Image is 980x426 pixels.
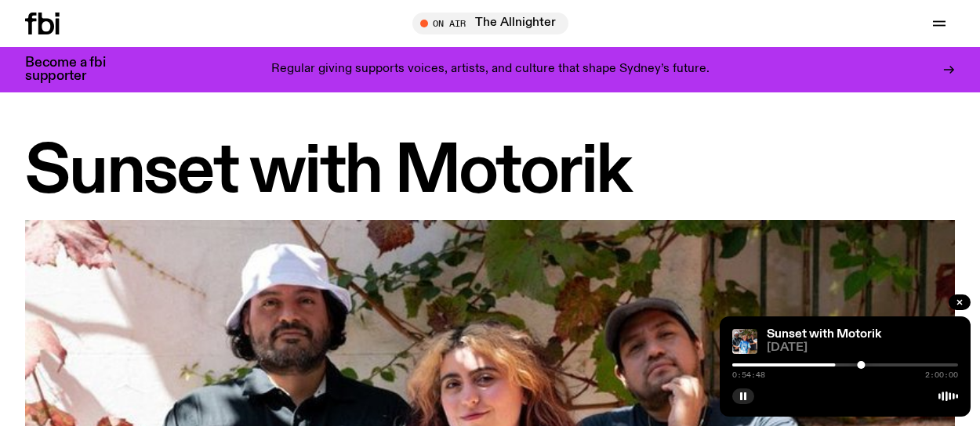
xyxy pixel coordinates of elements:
[732,371,765,379] span: 0:54:48
[925,371,958,379] span: 2:00:00
[412,13,568,34] button: On AirThe Allnighter
[25,141,955,204] h1: Sunset with Motorik
[25,56,125,83] h3: Become a fbi supporter
[767,342,958,354] span: [DATE]
[271,63,710,77] p: Regular giving supports voices, artists, and culture that shape Sydney’s future.
[767,328,881,341] a: Sunset with Motorik
[732,329,757,354] img: Andrew, Reenie, and Pat stand in a row, smiling at the camera, in dappled light with a vine leafe...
